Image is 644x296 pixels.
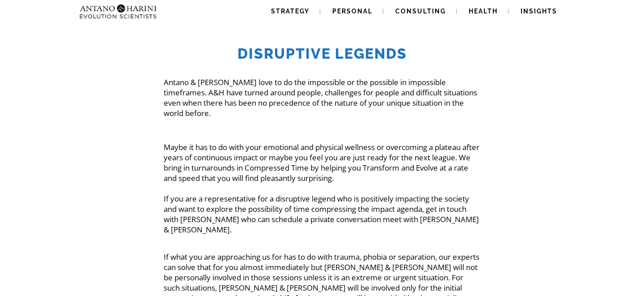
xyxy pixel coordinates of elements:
h2: Disruptive Legends [76,45,568,62]
p: Antano & [PERSON_NAME] love to do the impossible or the possible in impossible timeframes. A&H ha... [164,77,480,118]
span: Insights [521,8,557,15]
span: Personal [332,8,373,15]
p: Maybe it has to do with your emotional and physical wellness or overcoming a plateau after years ... [164,142,480,235]
span: Strategy [271,8,309,15]
span: Consulting [395,8,446,15]
span: Health [469,8,498,15]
